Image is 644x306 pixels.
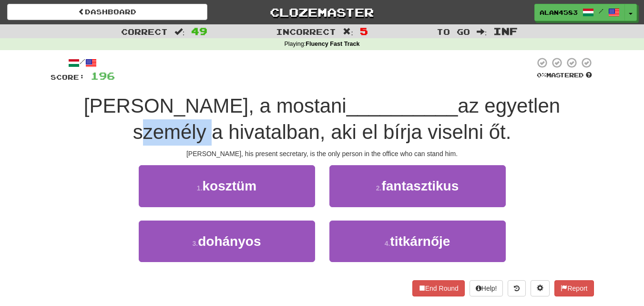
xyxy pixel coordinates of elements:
[7,4,207,20] a: Dashboard
[139,221,315,262] button: 3.dohányos
[535,71,594,80] div: Mastered
[174,28,185,36] span: :
[347,95,458,117] span: __________
[197,184,203,192] small: 1 .
[554,280,593,296] button: Report
[329,165,506,207] button: 2.fantasztikus
[477,28,487,36] span: :
[376,184,382,192] small: 2 .
[203,179,257,193] span: kosztüm
[534,4,625,21] a: alan4583 /
[193,240,198,247] small: 3 .
[599,8,603,14] span: /
[133,95,560,143] span: az egyetlen személy a hivatalban, aki el bírja viselni őt.
[91,70,115,82] span: 196
[360,25,368,37] span: 5
[51,149,594,158] div: [PERSON_NAME], his present secretary, is the only person in the office who can stand him.
[537,71,546,79] span: 0 %
[437,27,470,36] span: To go
[51,57,115,69] div: /
[306,41,359,47] strong: Fluency Fast Track
[390,234,450,249] span: titkárnője
[508,280,526,296] button: Round history (alt+y)
[385,240,390,247] small: 4 .
[121,27,168,36] span: Correct
[222,4,422,21] a: Clozemaster
[276,27,336,36] span: Incorrect
[412,280,465,296] button: End Round
[84,95,347,117] span: [PERSON_NAME], a mostani
[493,25,518,37] span: Inf
[139,165,315,207] button: 1.kosztüm
[343,28,353,36] span: :
[470,280,503,296] button: Help!
[329,221,506,262] button: 4.titkárnője
[51,73,85,81] span: Score:
[191,25,207,37] span: 49
[381,179,459,193] span: fantasztikus
[198,234,261,249] span: dohányos
[540,8,578,17] span: alan4583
